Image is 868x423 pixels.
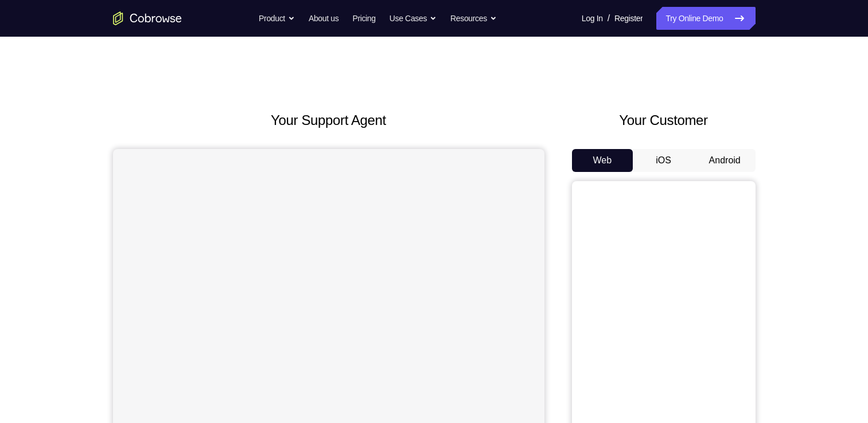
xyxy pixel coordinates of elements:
[614,7,643,30] a: Register
[113,110,544,131] h2: Your Support Agent
[694,149,756,172] button: Android
[656,7,755,30] a: Try Online Demo
[309,7,338,30] a: About us
[113,11,182,25] a: Go to the home page
[352,7,375,30] a: Pricing
[572,149,633,172] button: Web
[450,7,497,30] button: Resources
[608,11,610,25] span: /
[572,110,756,131] h2: Your Customer
[259,7,295,30] button: Product
[390,7,437,30] button: Use Cases
[582,7,603,30] a: Log In
[633,149,694,172] button: iOS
